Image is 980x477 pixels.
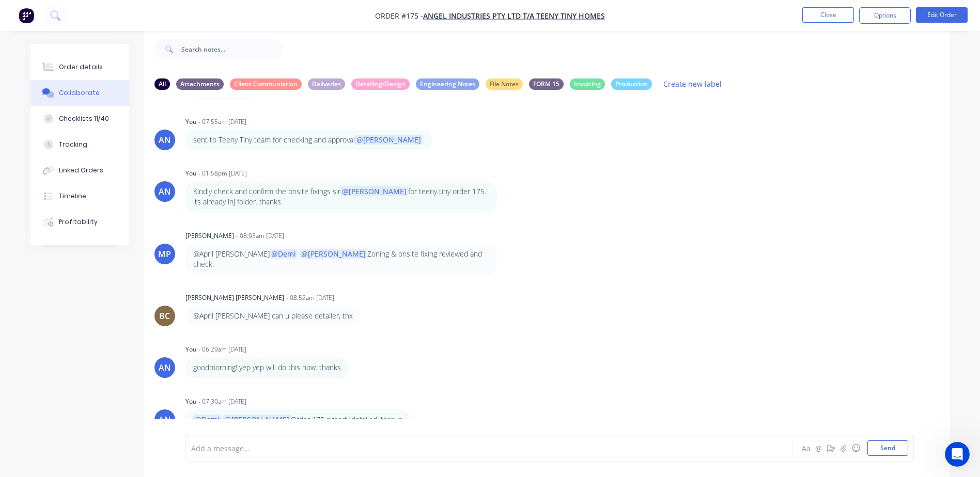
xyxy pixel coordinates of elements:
[375,11,423,21] span: Order #175 -
[181,39,284,59] input: Search notes...
[30,157,129,183] button: Linked Orders
[193,415,402,425] p: Order 175 already detailed. thanks
[236,231,284,241] div: - 08:03am [DATE]
[850,442,862,454] button: ☺
[176,78,224,90] div: Attachments
[30,106,129,132] button: Checklists 11/40
[570,78,605,90] div: Invoicing
[185,345,196,354] div: You
[185,117,196,126] div: You
[416,78,479,90] div: Engineering Notes
[193,135,425,145] p: sent to Teeny Tiny team for checking and approval
[59,140,87,149] div: Tracking
[30,132,129,157] button: Tracking
[529,78,564,90] div: FORM 15
[185,293,284,303] div: [PERSON_NAME] [PERSON_NAME]
[223,415,291,424] span: @[PERSON_NAME]
[59,166,103,175] div: Linked Orders
[230,78,302,90] div: Client Communiation
[198,169,247,178] div: - 01:58pm [DATE]
[30,54,129,80] button: Order details
[59,217,98,227] div: Profitability
[185,169,196,178] div: You
[270,249,298,259] span: @Demi
[59,192,86,201] div: Timeline
[355,135,423,145] span: @[PERSON_NAME]
[59,114,109,123] div: Checklists 11/40
[813,442,825,454] button: @
[159,361,171,374] div: AN
[154,78,170,90] div: All
[159,310,170,322] div: BC
[19,8,34,23] img: Factory
[158,248,171,260] div: MP
[300,249,367,259] span: @[PERSON_NAME]
[193,415,221,424] span: @Demi
[198,117,246,126] div: - 07:55am [DATE]
[198,345,246,354] div: - 06:29am [DATE]
[193,362,341,373] p: goodmorning! yep yep will do this now. thanks
[198,397,246,406] div: - 07:30am [DATE]
[193,249,489,270] p: @April [PERSON_NAME] Zoning & onsite fixing reviewed and check.
[308,78,345,90] div: Deliveries
[916,7,968,23] button: Edit Order
[30,209,129,235] button: Profitability
[185,231,234,241] div: [PERSON_NAME]
[286,293,334,303] div: - 08:52am [DATE]
[193,186,489,208] p: Kindly check and confirm the onsite fixings sir for teeny tiny order 175. its already inj folder....
[159,185,171,198] div: AN
[159,414,171,426] div: AN
[30,80,129,106] button: Collaborate
[340,186,408,196] span: @[PERSON_NAME]
[867,440,908,456] button: Send
[59,88,100,98] div: Collaborate
[945,442,970,467] iframe: Intercom live chat
[859,7,911,24] button: Options
[159,134,171,146] div: AN
[802,7,854,23] button: Close
[486,78,523,90] div: File Notes
[59,62,103,72] div: Order details
[800,442,813,454] button: Aa
[658,77,727,91] button: Create new label
[423,11,605,21] a: Angel Industries Pty Ltd t/a Teeny Tiny Homes
[611,78,652,90] div: Production
[193,311,353,321] p: @April [PERSON_NAME] can u please detailer, thx
[185,397,196,406] div: You
[351,78,410,90] div: Detailing/Design
[30,183,129,209] button: Timeline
